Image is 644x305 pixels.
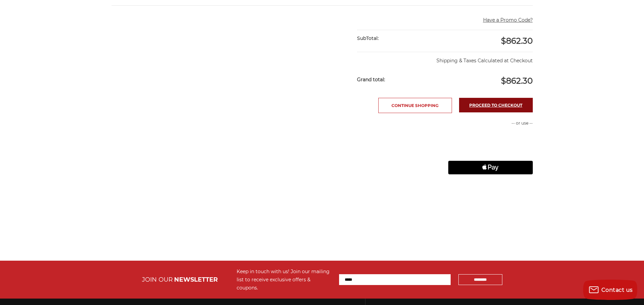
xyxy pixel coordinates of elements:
[357,30,445,47] div: SubTotal:
[501,76,533,86] span: $862.30
[142,276,173,283] span: JOIN OUR
[174,276,218,283] span: NEWSLETTER
[448,144,533,157] iframe: PayPal-paylater
[583,280,637,300] button: Contact us
[459,98,533,112] a: Proceed to checkout
[448,120,533,126] p: -- or use --
[237,267,332,292] div: Keep in touch with us! Join our mailing list to receive exclusive offers & coupons.
[501,36,533,46] span: $862.30
[601,287,633,293] span: Contact us
[378,98,452,113] a: Continue Shopping
[357,77,385,83] strong: Grand total:
[357,52,532,64] p: Shipping & Taxes Calculated at Checkout
[483,17,533,24] button: Have a Promo Code?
